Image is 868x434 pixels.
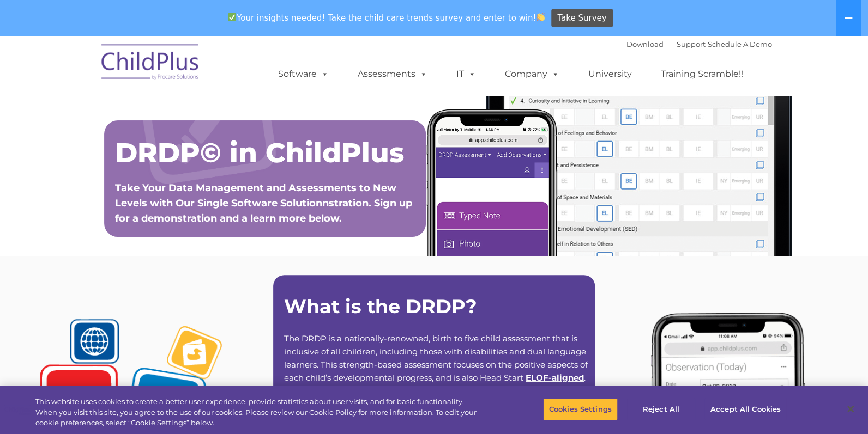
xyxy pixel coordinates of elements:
[543,398,618,420] button: Cookies Settings
[537,13,545,21] img: 👏
[284,295,477,318] strong: What is the DRDP?
[223,7,550,28] span: Your insights needed! Take the child care trends survey and enter to win!
[445,63,487,85] a: IT
[626,40,772,48] font: |
[839,397,863,421] button: Close
[551,9,613,28] a: Take Survey
[626,40,664,48] a: Download
[35,396,478,429] div: This website uses cookies to create a better user experience, provide statistics about user visit...
[347,63,438,85] a: Assessments
[557,9,606,28] span: Take Survey
[704,398,787,420] button: Accept All Cookies
[267,63,340,85] a: Software
[115,182,412,224] span: Take Your Data Management and Assessments to New Levels with Our Single Software Solutionnstratio...
[627,398,695,420] button: Reject All
[650,63,754,85] a: Training Scramble!!
[577,63,643,85] a: University
[284,333,588,383] span: The DRDP is a nationally-renowned, birth to five child assessment that is inclusive of all childr...
[115,136,404,169] span: DRDP© in ChildPlus
[526,372,584,383] a: ELOF-aligned
[708,40,772,48] a: Schedule A Demo
[96,36,205,91] img: ChildPlus by Procare Solutions
[677,40,706,48] a: Support
[494,63,570,85] a: Company
[228,13,236,21] img: ✅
